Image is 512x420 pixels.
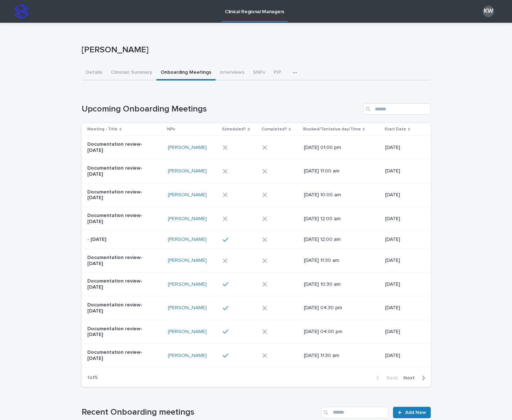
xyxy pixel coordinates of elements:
[304,216,363,222] p: [DATE] 12:00 am
[82,183,431,207] tr: Documentation review- [DATE][PERSON_NAME] [DATE] 10:00 am[DATE]
[107,66,156,81] button: Clinician Summary
[168,145,207,151] a: [PERSON_NAME]
[168,353,207,359] a: [PERSON_NAME]
[393,407,430,418] a: Add New
[385,168,419,174] p: [DATE]
[87,189,147,201] p: Documentation review- [DATE]
[304,281,363,287] p: [DATE] 10:30 am
[82,249,431,273] tr: Documentation review- [DATE][PERSON_NAME] [DATE] 11:30 am[DATE]
[304,353,363,359] p: [DATE] 11:30 am
[82,104,360,114] h1: Upcoming Onboarding Meetings
[216,66,249,81] button: Interviews
[303,125,361,133] p: Booked/Tentative day/Time
[168,258,207,264] a: [PERSON_NAME]
[222,125,246,133] p: Scheduled?
[82,344,431,368] tr: Documentation review- [DATE][PERSON_NAME] [DATE] 11:30 am[DATE]
[385,192,419,198] p: [DATE]
[405,410,426,415] span: Add New
[385,145,419,151] p: [DATE]
[87,141,147,154] p: Documentation review- [DATE]
[249,66,269,81] button: SNFs
[82,296,431,320] tr: Documentation review- [DATE][PERSON_NAME] [DATE] 04:30 pm[DATE]
[384,125,406,133] p: Start Date
[385,216,419,222] p: [DATE]
[269,66,286,81] button: PIP
[304,192,363,198] p: [DATE] 10:00 am
[82,66,107,81] button: Details
[304,258,363,264] p: [DATE] 11:30 am
[87,326,147,338] p: Documentation review- [DATE]
[321,407,389,418] input: Search
[82,369,103,387] p: 1 of 5
[87,302,147,314] p: Documentation review- [DATE]
[385,281,419,287] p: [DATE]
[304,168,363,174] p: [DATE] 11:00 am
[14,4,29,19] img: stacker-logo-s-only.png
[304,329,363,335] p: [DATE] 04:00 pm
[385,258,419,264] p: [DATE]
[82,45,428,55] p: [PERSON_NAME]
[168,237,207,243] a: [PERSON_NAME]
[168,168,207,174] a: [PERSON_NAME]
[156,66,216,81] button: Onboarding Meetings
[382,375,398,380] span: Back
[168,281,207,287] a: [PERSON_NAME]
[400,375,431,381] button: Next
[371,375,400,381] button: Back
[87,349,147,362] p: Documentation review- [DATE]
[87,278,147,290] p: Documentation review- [DATE]
[87,125,118,133] p: Meeting - Title
[385,353,419,359] p: [DATE]
[168,216,207,222] a: [PERSON_NAME]
[82,207,431,231] tr: Documentation review- [DATE][PERSON_NAME] [DATE] 12:00 am[DATE]
[168,329,207,335] a: [PERSON_NAME]
[87,255,147,267] p: Documentation review- [DATE]
[82,320,431,344] tr: Documentation review- [DATE][PERSON_NAME] [DATE] 04:00 pm[DATE]
[167,125,175,133] p: NPs
[304,145,363,151] p: [DATE] 01:00 pm
[168,192,207,198] a: [PERSON_NAME]
[304,305,363,311] p: [DATE] 04:30 pm
[385,237,419,243] p: [DATE]
[483,6,494,17] div: KW
[87,165,147,177] p: Documentation review- [DATE]
[82,407,319,418] h1: Recent Onboarding meetings
[304,237,363,243] p: [DATE] 12:00 am
[82,159,431,183] tr: Documentation review- [DATE][PERSON_NAME] [DATE] 11:00 am[DATE]
[363,103,431,115] input: Search
[385,329,419,335] p: [DATE]
[82,230,431,249] tr: - [DATE][PERSON_NAME] [DATE] 12:00 am[DATE]
[82,273,431,296] tr: Documentation review- [DATE][PERSON_NAME] [DATE] 10:30 am[DATE]
[87,237,147,243] p: - [DATE]
[403,375,419,380] span: Next
[87,213,147,225] p: Documentation review- [DATE]
[262,125,287,133] p: Completed?
[168,305,207,311] a: [PERSON_NAME]
[385,305,419,311] p: [DATE]
[82,136,431,160] tr: Documentation review- [DATE][PERSON_NAME] [DATE] 01:00 pm[DATE]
